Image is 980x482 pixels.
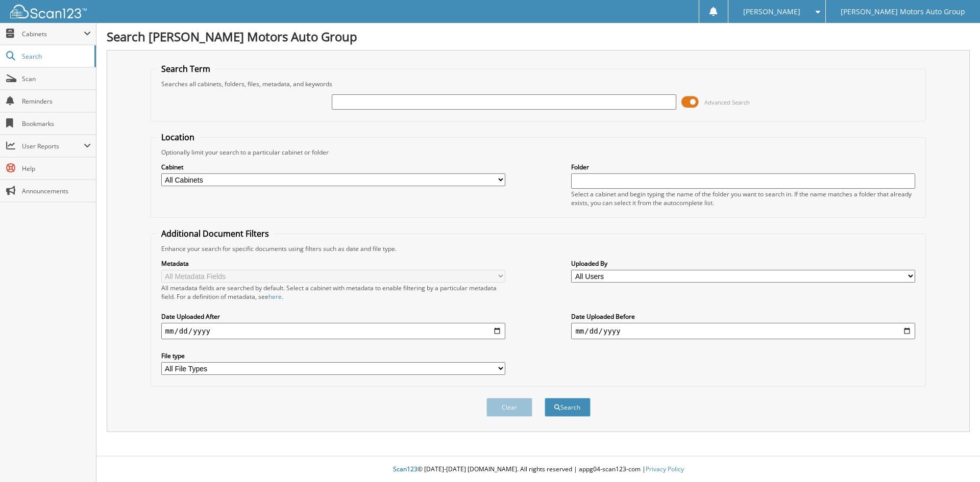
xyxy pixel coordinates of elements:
[161,284,505,301] div: All metadata fields are searched by default. Select a cabinet with metadata to enable filtering b...
[156,80,921,88] div: Searches all cabinets, folders, files, metadata, and keywords
[646,465,684,473] a: Privacy Policy
[571,190,915,207] div: Select a cabinet and begin typing the name of the folder you want to search in. If the name match...
[10,5,87,18] img: scan123-logo-white.svg
[156,63,215,74] legend: Search Term
[161,312,505,321] label: Date Uploaded After
[22,119,91,128] span: Bookmarks
[161,163,505,171] label: Cabinet
[704,98,750,106] span: Advanced Search
[22,187,91,195] span: Announcements
[156,132,200,143] legend: Location
[841,9,965,15] span: [PERSON_NAME] Motors Auto Group
[743,9,800,15] span: [PERSON_NAME]
[96,457,980,482] div: © [DATE]-[DATE] [DOMAIN_NAME]. All rights reserved | appg04-scan123-com |
[571,312,915,321] label: Date Uploaded Before
[268,292,282,301] a: here
[393,465,418,473] span: Scan123
[22,97,91,106] span: Reminders
[22,142,84,150] span: User Reports
[22,164,91,173] span: Help
[22,52,89,61] span: Search
[571,323,915,339] input: end
[486,398,532,417] button: Clear
[156,148,921,157] div: Optionally limit your search to a particular cabinet or folder
[156,228,274,239] legend: Additional Document Filters
[22,30,84,38] span: Cabinets
[107,28,970,45] h1: Search [PERSON_NAME] Motors Auto Group
[571,163,915,171] label: Folder
[161,259,505,268] label: Metadata
[156,244,921,253] div: Enhance your search for specific documents using filters such as date and file type.
[545,398,591,417] button: Search
[22,74,91,83] span: Scan
[571,259,915,268] label: Uploaded By
[161,351,505,360] label: File type
[161,323,505,339] input: start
